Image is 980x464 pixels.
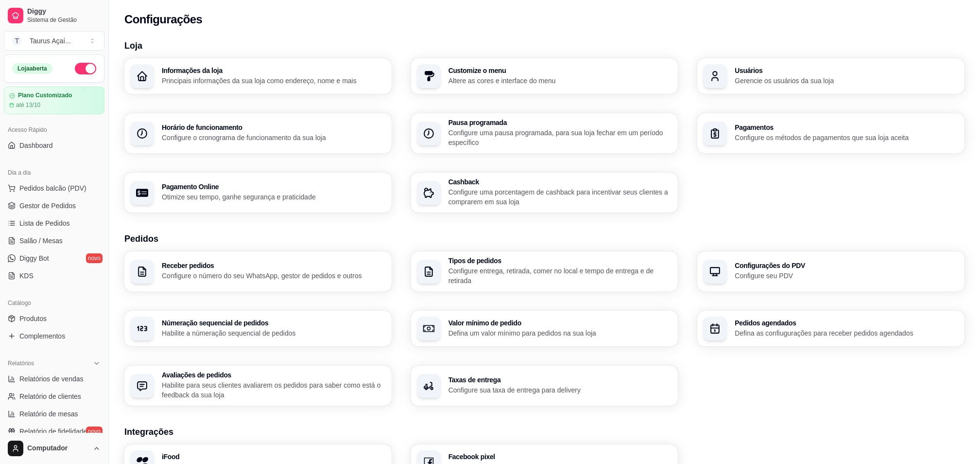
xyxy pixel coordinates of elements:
button: Informações da lojaPrincipais informações da sua loja como endereço, nome e mais [124,58,392,94]
a: Complementos [4,328,104,344]
a: Relatórios de vendas [4,371,104,387]
button: Horário de funcionamentoConfigure o cronograma de funcionamento da sua loja [124,113,392,153]
button: Customize o menuAltere as cores e interface do menu [411,58,678,94]
h3: Pedidos agendados [735,320,959,326]
span: Produtos [19,314,47,323]
p: Principais informações da sua loja como endereço, nome e mais [162,76,386,86]
h3: Pedidos [124,232,964,246]
h3: Tipos de pedidos [448,257,672,264]
h3: Configurações do PDV [735,262,959,269]
span: Sistema de Gestão [27,16,101,24]
div: Taurus Açaí ... [30,36,71,46]
span: Relatório de fidelidade [19,427,87,436]
h3: iFood [162,453,386,460]
h3: Facebook pixel [448,453,672,460]
h3: Informações da loja [162,67,386,74]
div: Catálogo [4,295,104,311]
p: Configure seu PDV [735,271,959,281]
span: Salão / Mesas [19,236,63,246]
h3: Integrações [124,425,964,439]
span: Relatórios [8,359,34,367]
h3: Pausa programada [448,119,672,126]
span: Lista de Pedidos [19,218,70,228]
h3: Cashback [448,178,672,185]
h3: Númeração sequencial de pedidos [162,320,386,326]
button: Receber pedidosConfigure o número do seu WhatsApp, gestor de pedidos e outros [124,251,392,291]
div: Dia a dia [4,165,104,180]
p: Configure sua taxa de entrega para delivery [448,385,672,395]
button: Pausa programadaConfigure uma pausa programada, para sua loja fechar em um período específico [411,113,678,153]
div: Loja aberta [12,63,52,74]
a: Gestor de Pedidos [4,198,104,214]
p: Configure uma pausa programada, para sua loja fechar em um período específico [448,128,672,147]
h3: Pagamento Online [162,183,386,190]
a: DiggySistema de Gestão [4,4,104,27]
div: Acesso Rápido [4,122,104,138]
h3: Valor mínimo de pedido [448,320,672,326]
h3: Horário de funcionamento [162,124,386,131]
article: até 13/10 [16,101,40,109]
span: T [12,36,22,46]
button: Pedidos agendadosDefina as confiugurações para receber pedidos agendados [697,311,964,346]
span: Diggy [27,7,101,16]
span: Computador [27,444,89,453]
article: Plano Customizado [18,92,72,99]
h3: Pagamentos [735,124,959,131]
a: Relatório de clientes [4,389,104,404]
button: Alterar Status [75,63,96,74]
button: Númeração sequencial de pedidosHabilite a númeração sequencial de pedidos [124,311,392,346]
h3: Taxas de entrega [448,376,672,383]
p: Configure entrega, retirada, comer no local e tempo de entrega e de retirada [448,266,672,286]
button: Pedidos balcão (PDV) [4,180,104,196]
h3: Customize o menu [448,67,672,74]
p: Configure os métodos de pagamentos que sua loja aceita [735,133,959,143]
h2: Configurações [124,12,202,27]
p: Altere as cores e interface do menu [448,76,672,86]
span: Gestor de Pedidos [19,201,76,211]
button: Taxas de entregaConfigure sua taxa de entrega para delivery [411,366,678,406]
p: Defina um valor mínimo para pedidos na sua loja [448,328,672,338]
span: Complementos [19,331,65,341]
a: Produtos [4,311,104,326]
button: Configurações do PDVConfigure seu PDV [697,251,964,291]
span: Diggy Bot [19,253,49,263]
button: Select a team [4,31,104,51]
p: Defina as confiugurações para receber pedidos agendados [735,328,959,338]
a: Plano Customizadoaté 13/10 [4,87,104,114]
p: Configure o número do seu WhatsApp, gestor de pedidos e outros [162,271,386,281]
a: Salão / Mesas [4,233,104,249]
p: Otimize seu tempo, ganhe segurança e praticidade [162,192,386,202]
span: Relatório de mesas [19,409,78,419]
a: Dashboard [4,138,104,153]
button: PagamentosConfigure os métodos de pagamentos que sua loja aceita [697,113,964,153]
a: Diggy Botnovo [4,250,104,266]
span: Pedidos balcão (PDV) [19,183,86,193]
a: Relatório de fidelidadenovo [4,424,104,439]
p: Habilite a númeração sequencial de pedidos [162,328,386,338]
p: Habilite para seus clientes avaliarem os pedidos para saber como está o feedback da sua loja [162,380,386,400]
button: Valor mínimo de pedidoDefina um valor mínimo para pedidos na sua loja [411,311,678,346]
a: Relatório de mesas [4,406,104,422]
span: KDS [19,271,34,281]
p: Configure o cronograma de funcionamento da sua loja [162,133,386,143]
a: Lista de Pedidos [4,215,104,231]
span: Relatório de clientes [19,392,81,401]
h3: Avaliações de pedidos [162,372,386,378]
button: Avaliações de pedidosHabilite para seus clientes avaliarem os pedidos para saber como está o feed... [124,366,392,406]
h3: Loja [124,39,964,53]
h3: Usuários [735,67,959,74]
button: Tipos de pedidosConfigure entrega, retirada, comer no local e tempo de entrega e de retirada [411,251,678,291]
button: UsuáriosGerencie os usuários da sua loja [697,58,964,94]
button: Pagamento OnlineOtimize seu tempo, ganhe segurança e praticidade [124,173,392,213]
button: Computador [4,437,104,460]
button: CashbackConfigure uma porcentagem de cashback para incentivar seus clientes a comprarem em sua loja [411,173,678,213]
span: Dashboard [19,141,53,150]
p: Configure uma porcentagem de cashback para incentivar seus clientes a comprarem em sua loja [448,187,672,207]
p: Gerencie os usuários da sua loja [735,76,959,86]
h3: Receber pedidos [162,262,386,269]
span: Relatórios de vendas [19,374,84,384]
a: KDS [4,268,104,284]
